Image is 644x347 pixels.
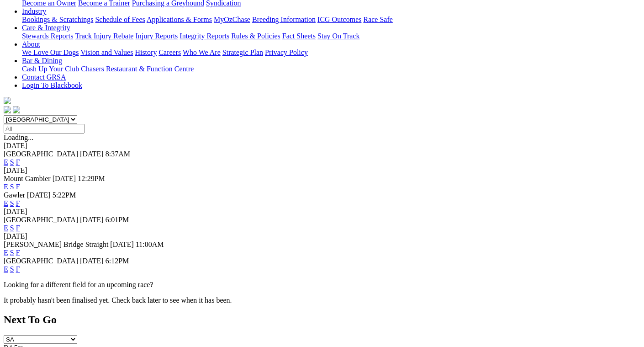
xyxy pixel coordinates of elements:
span: 12:29PM [78,175,105,182]
span: [DATE] [53,175,76,182]
a: E [4,224,8,232]
input: Select date [4,124,84,133]
a: E [4,158,8,166]
span: [DATE] [80,150,104,158]
a: S [10,249,14,256]
span: [DATE] [80,216,104,224]
div: [DATE] [4,142,640,150]
div: Industry [22,16,640,24]
a: S [10,265,14,273]
div: [DATE] [4,208,640,216]
h2: Next To Go [4,314,640,326]
span: Loading... [4,133,33,141]
span: 6:01PM [106,216,129,224]
a: About [22,40,40,48]
a: Care & Integrity [22,24,70,32]
a: Who We Are [183,48,221,56]
a: F [16,265,20,273]
div: About [22,48,640,57]
a: Privacy Policy [265,48,308,56]
a: S [10,183,14,191]
span: [GEOGRAPHIC_DATA] [4,257,78,265]
img: logo-grsa-white.png [4,97,11,104]
partial: It probably hasn't been finalised yet. Check back later to see when it has been. [4,296,232,304]
a: Chasers Restaurant & Function Centre [81,65,194,73]
a: E [4,265,8,273]
a: Schedule of Fees [95,16,145,23]
div: Care & Integrity [22,32,640,40]
span: 6:12PM [106,257,129,265]
span: [GEOGRAPHIC_DATA] [4,150,78,158]
a: Bar & Dining [22,57,62,64]
a: F [16,199,20,207]
a: Login To Blackbook [22,81,82,89]
span: [GEOGRAPHIC_DATA] [4,216,78,224]
a: Industry [22,7,46,15]
a: Rules & Policies [231,32,280,40]
a: Careers [158,48,181,56]
a: Integrity Reports [179,32,229,40]
a: F [16,158,20,166]
a: Contact GRSA [22,73,66,81]
span: Mount Gambier [4,175,51,182]
a: History [135,48,157,56]
a: Injury Reports [135,32,178,40]
a: Applications & Forms [147,16,212,23]
a: Vision and Values [80,48,133,56]
span: [DATE] [27,191,51,199]
div: [DATE] [4,166,640,175]
a: E [4,183,8,191]
span: [DATE] [80,257,104,265]
a: Strategic Plan [222,48,263,56]
a: E [4,249,8,256]
a: Cash Up Your Club [22,65,79,73]
img: facebook.svg [4,106,11,113]
a: Bookings & Scratchings [22,16,93,23]
a: Fact Sheets [282,32,316,40]
a: Breeding Information [252,16,316,23]
span: Gawler [4,191,25,199]
span: 11:00AM [136,240,164,248]
a: F [16,249,20,256]
a: E [4,199,8,207]
span: [PERSON_NAME] Bridge Straight [4,240,108,248]
img: twitter.svg [13,106,20,113]
span: 5:22PM [53,191,76,199]
a: F [16,183,20,191]
a: S [10,224,14,232]
a: S [10,199,14,207]
a: S [10,158,14,166]
a: We Love Our Dogs [22,48,79,56]
div: Bar & Dining [22,65,640,73]
span: [DATE] [110,240,134,248]
div: [DATE] [4,232,640,240]
a: Stay On Track [317,32,359,40]
p: Looking for a different field for an upcoming race? [4,281,640,289]
a: F [16,224,20,232]
a: Stewards Reports [22,32,73,40]
span: 8:37AM [106,150,130,158]
a: ICG Outcomes [317,16,361,23]
a: MyOzChase [214,16,250,23]
a: Track Injury Rebate [75,32,133,40]
a: Race Safe [363,16,392,23]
